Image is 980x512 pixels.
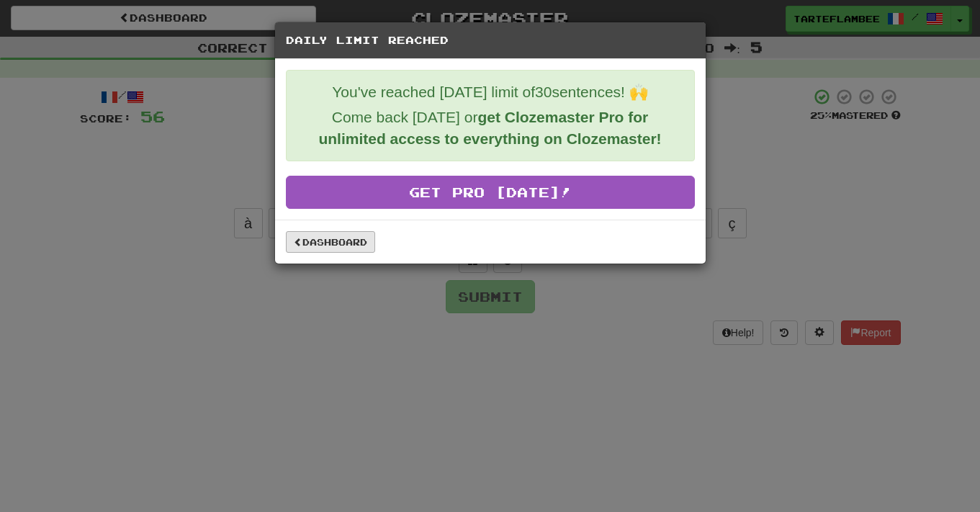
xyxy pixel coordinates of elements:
p: You've reached [DATE] limit of 30 sentences! 🙌 [297,81,683,103]
p: Come back [DATE] or [297,107,683,150]
a: Get Pro [DATE]! [286,176,695,209]
h5: Daily Limit Reached [286,33,695,48]
strong: get Clozemaster Pro for unlimited access to everything on Clozemaster! [318,109,661,147]
a: Dashboard [286,231,375,253]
